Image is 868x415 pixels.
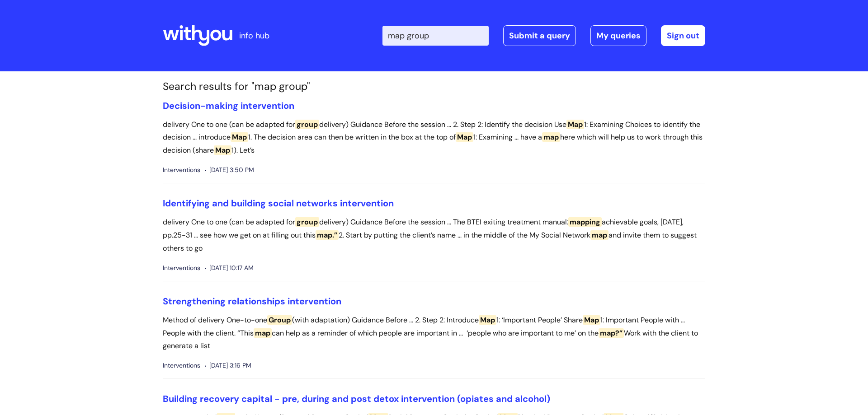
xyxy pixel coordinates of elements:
span: [DATE] 3:16 PM [205,360,251,371]
span: Map [566,120,584,129]
div: | - [382,25,705,46]
span: map [254,328,272,338]
span: Interventions [163,360,200,371]
span: Group [267,315,292,325]
p: info hub [239,28,269,43]
h1: Search results for "map group" [163,80,705,93]
span: Map [479,315,496,325]
span: group [295,120,319,129]
span: Map [583,315,600,325]
span: mapping [568,217,602,227]
input: Search [382,26,489,46]
span: [DATE] 3:50 PM [205,164,254,176]
a: Submit a query [503,25,576,46]
span: map [590,230,609,240]
p: delivery One to one (can be adapted for delivery) Guidance Before the session ... 2. Step 2: Iden... [163,118,705,157]
span: Map [231,132,248,142]
span: Interventions [163,262,200,274]
span: Interventions [163,164,200,176]
p: Method of delivery One-to-one (with adaptation) Guidance Before ... 2. Step 2: Introduce 1: ‘Impo... [163,314,705,353]
span: map.” [316,230,339,240]
a: My queries [590,25,646,46]
a: Strengthening relationships intervention [163,295,341,307]
span: Map [214,145,231,155]
span: [DATE] 10:17 AM [205,262,254,274]
a: Decision-making intervention [163,100,294,112]
p: delivery One to one (can be adapted for delivery) Guidance Before the session ... The BTEI exitin... [163,216,705,255]
span: map?” [599,328,624,338]
a: Sign out [661,25,705,46]
span: map [542,132,560,142]
span: Map [456,132,473,142]
span: group [295,217,319,227]
a: Identifying and building social networks intervention [163,197,394,209]
a: Building recovery capital - pre, during and post detox intervention (opiates and alcohol) [163,393,550,405]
